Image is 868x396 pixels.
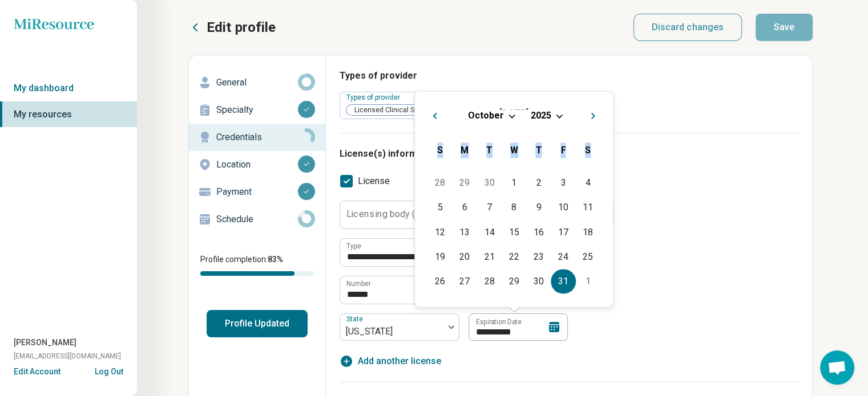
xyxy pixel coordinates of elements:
div: Choose Saturday, October 11th, 2025 [576,195,600,220]
div: Choose Wednesday, October 1st, 2025 [502,171,526,195]
button: Log Out [95,366,123,375]
div: Choose Sunday, October 26th, 2025 [428,269,453,293]
a: General [189,69,325,96]
p: Location [216,158,298,172]
p: General [216,76,298,89]
label: Number [346,280,371,287]
h3: Types of provider [340,69,798,83]
p: Credentials [216,130,298,144]
div: Choose Monday, October 6th, 2025 [453,195,477,220]
label: State [346,315,365,323]
h3: License(s) information [340,147,798,161]
input: credential.licenses.0.name [340,239,578,266]
div: Choose Wednesday, October 29th, 2025 [502,269,526,293]
div: Friday [551,138,576,162]
div: Choose Monday, October 13th, 2025 [453,220,477,244]
div: Choose Wednesday, October 8th, 2025 [502,195,526,220]
label: Type [346,243,361,250]
div: Sunday [428,138,453,162]
div: Choose Tuesday, October 7th, 2025 [477,195,502,220]
span: October [468,110,504,121]
div: Choose Date [414,91,613,307]
div: Choose Tuesday, September 30th, 2025 [477,171,502,195]
p: Edit profile [207,18,276,36]
div: Choose Tuesday, October 28th, 2025 [477,269,502,293]
div: Profile completion [200,271,314,276]
span: Licensed Clinical Social Worker (LCSW) [346,105,483,116]
div: Choose Tuesday, October 21st, 2025 [477,244,502,269]
div: Choose Thursday, October 30th, 2025 [526,269,551,293]
div: Month October, 2025 [428,171,600,294]
a: Payment [189,178,325,206]
p: Payment [216,185,298,199]
div: Choose Sunday, October 19th, 2025 [428,244,453,269]
div: Choose Thursday, October 2nd, 2025 [526,171,551,195]
div: Tuesday [477,138,502,162]
div: Choose Saturday, October 4th, 2025 [576,171,600,195]
div: Choose Thursday, October 23rd, 2025 [526,244,551,269]
div: Choose Friday, October 10th, 2025 [551,195,576,220]
div: Thursday [526,138,551,162]
div: Choose Monday, September 29th, 2025 [453,171,477,195]
a: Open chat [820,350,854,385]
div: Choose Wednesday, October 22nd, 2025 [502,244,526,269]
button: Previous Month [424,105,442,123]
div: Choose Saturday, October 25th, 2025 [576,244,600,269]
p: Specialty [216,103,298,117]
div: Choose Monday, October 27th, 2025 [453,269,477,293]
div: Choose Sunday, September 28th, 2025 [428,171,453,195]
span: 2025 [531,110,551,121]
div: Saturday [576,138,600,162]
div: Choose Friday, October 31st, 2025 [551,269,576,293]
span: 83 % [268,255,283,264]
p: Schedule [216,213,298,226]
button: Edit profile [188,18,276,36]
a: Schedule [189,206,325,233]
span: [PERSON_NAME] [14,337,76,349]
a: Specialty [189,96,325,124]
button: Next Month [586,105,604,123]
div: Choose Wednesday, October 15th, 2025 [502,220,526,244]
div: Choose Sunday, October 5th, 2025 [428,195,453,220]
div: Choose Friday, October 3rd, 2025 [551,171,576,195]
button: Add another license [340,354,441,368]
button: Profile Updated [207,310,308,337]
button: Edit Account [14,366,60,378]
a: Location [189,151,325,178]
a: Credentials [189,124,325,151]
div: Choose Saturday, November 1st, 2025 [576,269,600,293]
span: Add another license [358,354,441,368]
label: Licensing body (optional) [346,210,452,219]
button: Save [756,14,813,41]
div: Choose Thursday, October 16th, 2025 [526,220,551,244]
div: Choose Monday, October 20th, 2025 [453,244,477,269]
div: Choose Tuesday, October 14th, 2025 [477,220,502,244]
div: Choose Thursday, October 9th, 2025 [526,195,551,220]
div: Choose Friday, October 17th, 2025 [551,220,576,244]
span: [EMAIL_ADDRESS][DOMAIN_NAME] [14,351,121,361]
div: Monday [453,138,477,162]
div: Choose Saturday, October 18th, 2025 [576,220,600,244]
div: Choose Sunday, October 12th, 2025 [428,220,453,244]
h2: [DATE] [424,105,604,121]
div: Wednesday [502,138,526,162]
button: Discard changes [633,14,742,41]
label: Types of provider [346,93,402,101]
div: Profile completion: [189,247,325,283]
div: Choose Friday, October 24th, 2025 [551,244,576,269]
span: License [358,174,390,188]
